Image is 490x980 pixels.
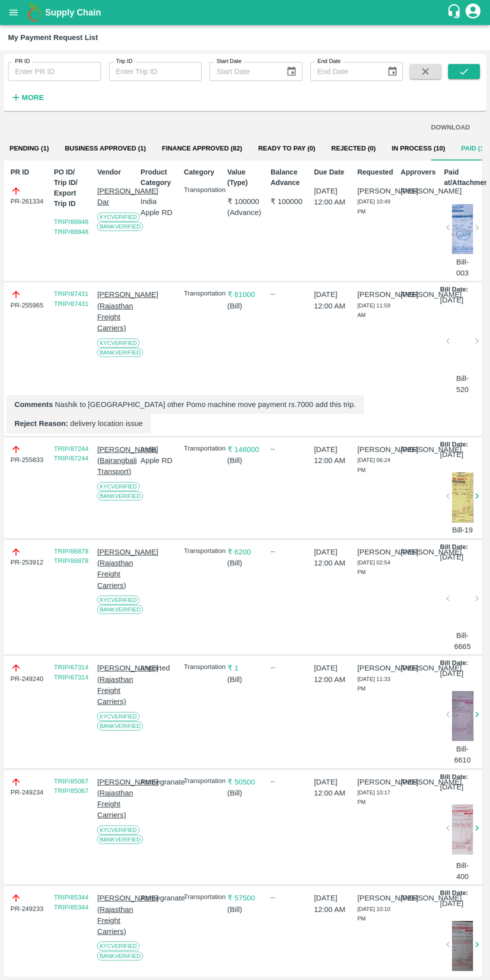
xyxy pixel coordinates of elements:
p: [PERSON_NAME] (Rajasthan Freight Carriers) [97,776,132,821]
a: TRIP/85344 TRIP/85344 [54,893,88,911]
p: Pomegranate [140,892,176,903]
p: [PERSON_NAME] [400,444,436,455]
a: TRIP/88848 TRIP/88848 [54,218,88,235]
p: Vendor [97,167,132,177]
p: PR ID [10,167,46,177]
span: Bank Verified [97,951,143,960]
p: Bill Date: [440,888,468,898]
p: [DATE] 12:00 AM [314,662,349,685]
p: ₹ 100000 [227,196,263,207]
span: KYC Verified [97,595,139,604]
a: TRIP/67314 TRIP/67314 [54,663,88,681]
span: [DATE] 02:54 PM [357,559,390,575]
label: Trip ID [116,57,132,65]
label: PR ID [15,57,30,65]
p: ( Bill ) [227,557,263,568]
span: Bank Verified [97,721,143,730]
p: ( Bill ) [227,455,263,466]
p: [PERSON_NAME] (Rajasthan Freight Carriers) [97,892,132,937]
p: [DATE] [440,449,463,460]
a: TRIP/87431 TRIP/87431 [54,290,88,307]
p: [PERSON_NAME] [400,662,436,673]
div: My Payment Request List [8,31,98,44]
p: Nashik to [GEOGRAPHIC_DATA] other Pomo machine move payment rs.7000 add this trip. [14,399,356,410]
p: [DATE] 12:00 AM [314,444,349,466]
p: Transportation [184,662,219,672]
p: [DATE] 12:00 AM [314,546,349,569]
p: [PERSON_NAME] [357,185,393,196]
button: In Process (10) [383,136,453,160]
a: TRIP/85067 TRIP/85067 [54,777,88,795]
input: Enter PR ID [8,62,101,81]
p: India Apple RD [140,196,176,218]
p: Category [184,167,219,177]
button: Ready To Pay (0) [250,136,323,160]
span: Bank Verified [97,348,143,357]
div: -- [270,289,306,299]
p: [PERSON_NAME] [357,776,393,787]
div: PR-249234 [10,776,46,797]
span: KYC Verified [97,712,139,721]
p: [PERSON_NAME] [400,289,436,300]
p: Transportation [184,892,219,902]
p: Paid at/Attachments [444,167,479,188]
button: Finance Approved (82) [154,136,250,160]
p: ₹ 100000 [270,196,306,207]
p: Transportation [184,444,219,453]
p: [PERSON_NAME] (Rajasthan Freight Carriers) [97,546,132,591]
span: [DATE] 11:33 PM [357,676,390,692]
div: -- [270,662,306,672]
p: ( Bill ) [227,787,263,798]
p: ( Bill ) [227,904,263,915]
p: Transportation [184,185,219,195]
p: ₹ 57500 [227,892,263,903]
div: account of current user [464,2,482,23]
a: TRIP/86878 TRIP/86878 [54,547,88,565]
div: PR-261334 [10,185,46,206]
p: ₹ 6200 [227,546,263,557]
button: Business Approved (1) [57,136,154,160]
p: Bill-400 [452,860,473,882]
p: ( Advance ) [227,207,263,218]
p: Due Date [314,167,349,177]
p: Bill-003 [452,256,473,279]
p: [PERSON_NAME] (Bajrangbali Transport) [97,444,132,477]
input: Start Date [209,62,278,81]
p: [PERSON_NAME] [400,776,436,787]
p: [DATE] [440,294,463,305]
p: [DATE] [440,668,463,679]
div: -- [270,546,306,556]
div: PR-253912 [10,546,46,567]
b: Supply Chain [45,7,101,17]
span: [DATE] 11:59 AM [357,302,390,318]
input: Enter Trip ID [109,62,202,81]
button: More [8,89,46,106]
b: Reject Reason: [14,419,68,427]
p: [PERSON_NAME] (Rajasthan Freight Carriers) [97,289,132,333]
p: [DATE] [440,898,463,909]
p: Requested [357,167,393,177]
p: Bill Date: [440,658,468,668]
p: [PERSON_NAME] [357,892,393,903]
p: Bill-6665 [452,630,473,652]
div: -- [270,892,306,902]
div: PR-255965 [10,289,46,310]
span: Bank Verified [97,605,143,614]
p: India Apple RD [140,444,176,466]
label: Start Date [216,57,241,65]
span: [DATE] 10:10 PM [357,906,390,922]
p: [PERSON_NAME] [357,546,393,557]
p: Approvers [400,167,436,177]
b: Comments [14,400,53,408]
span: KYC Verified [97,338,139,347]
span: Bank Verified [97,222,143,231]
p: [PERSON_NAME] [400,546,436,557]
p: ₹ 1 [227,662,263,673]
span: [DATE] 06:24 PM [357,457,390,473]
p: Bill-6610 [452,743,473,766]
button: Pending (1) [1,136,57,160]
p: [DATE] 12:00 AM [314,289,349,311]
p: Bill-520 [452,373,473,395]
p: ( Bill ) [227,300,263,311]
span: Bank Verified [97,835,143,844]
